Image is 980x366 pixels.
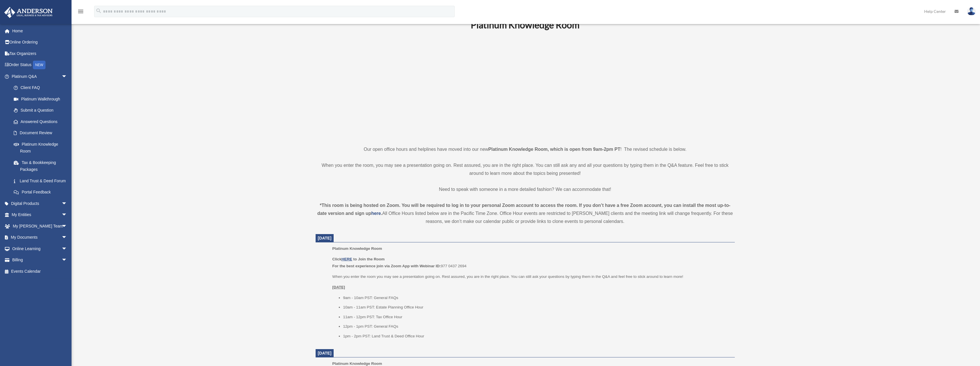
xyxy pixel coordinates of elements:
img: Anderson Advisors Platinum Portal [3,7,54,18]
a: Platinum Knowledge Room [8,139,73,157]
a: Client FAQ [8,82,76,94]
b: Click [332,257,353,261]
p: Our open office hours and helplines have moved into our new ! The revised schedule is below. [316,145,735,153]
a: Platinum Walkthrough [8,93,76,105]
a: Events Calendar [4,266,76,277]
span: Platinum Knowledge Room [332,361,382,366]
b: For the best experience join via Zoom App with Webinar ID: [332,264,441,268]
div: NEW [33,61,45,69]
a: Online Ordering [4,37,76,48]
a: Submit a Question [8,105,76,116]
a: Document Review [8,127,76,139]
a: menu [77,10,84,15]
strong: Platinum Knowledge Room, which is open from 9am-2pm PT [488,147,620,152]
a: Digital Productsarrow_drop_down [4,198,76,209]
a: Portal Feedback [8,187,76,198]
i: menu [77,8,84,15]
p: Need to speak with someone in a more detailed fashion? We can accommodate that! [316,185,735,193]
a: My Entitiesarrow_drop_down [4,209,76,221]
a: Order StatusNEW [4,59,76,71]
li: 9am - 10am PST: General FAQs [343,294,731,301]
a: Land Trust & Deed Forum [8,175,76,187]
span: arrow_drop_down [62,220,73,232]
a: Platinum Q&Aarrow_drop_down [4,71,76,82]
u: [DATE] [332,285,345,289]
li: 12pm - 1pm PST: General FAQs [343,323,731,330]
li: 11am - 12pm PST: Tax Office Hour [343,314,731,321]
p: 977 0437 2694 [332,256,730,269]
strong: . [381,211,382,216]
span: Platinum Knowledge Room [332,246,382,251]
span: arrow_drop_down [62,198,73,209]
img: User Pic [967,7,976,15]
p: When you enter the room, you may see a presentation going on. Rest assured, you are in the right ... [316,161,735,177]
a: Home [4,25,76,37]
a: My Documentsarrow_drop_down [4,232,76,243]
a: HERE [341,257,352,261]
li: 10am - 11am PST: Estate Planning Office Hour [343,304,731,311]
a: here [371,211,381,216]
a: Billingarrow_drop_down [4,254,76,266]
li: 1pm - 2pm PST: Land Trust & Deed Office Hour [343,333,731,340]
a: Answered Questions [8,116,76,127]
span: [DATE] [318,236,332,240]
b: to Join the Room [353,257,385,261]
b: Platinum Knowledge Room [471,19,579,30]
span: arrow_drop_down [62,209,73,221]
span: arrow_drop_down [62,243,73,255]
div: All Office Hours listed below are in the Pacific Time Zone. Office Hour events are restricted to ... [316,201,735,225]
a: Online Learningarrow_drop_down [4,243,76,254]
a: Tax Organizers [4,48,76,59]
span: arrow_drop_down [62,254,73,266]
strong: *This room is being hosted on Zoom. You will be required to log in to your personal Zoom account ... [317,203,730,216]
span: arrow_drop_down [62,232,73,244]
span: [DATE] [318,351,332,355]
span: arrow_drop_down [62,71,73,82]
i: search [96,8,102,14]
p: When you enter the room you may see a presentation going on. Rest assured, you are in the right p... [332,273,730,280]
a: My [PERSON_NAME] Teamarrow_drop_down [4,220,76,232]
a: Tax & Bookkeeping Packages [8,157,76,175]
iframe: 231110_Toby_KnowledgeRoom [439,38,611,135]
